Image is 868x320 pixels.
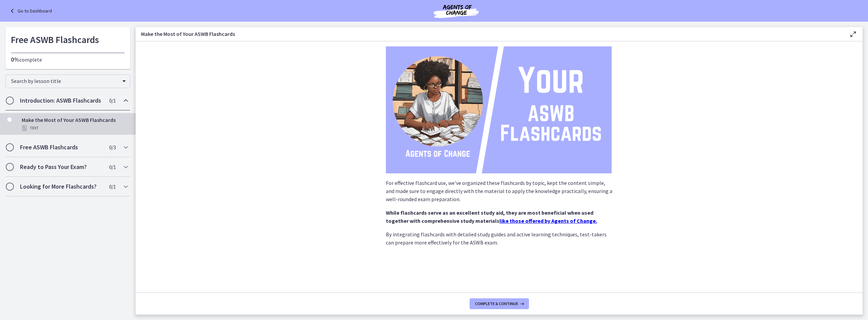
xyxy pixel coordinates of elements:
h3: Make the Most of Your ASWB Flashcards [141,30,838,38]
span: Search by lesson title [11,78,119,84]
h2: Looking for More Flashcards? [20,183,103,191]
span: 0 / 1 [109,183,116,191]
p: For effective flashcard use, we've organized these flashcards by topic, kept the content simple, ... [386,179,612,203]
h2: Ready to Pass Your Exam? [20,163,103,171]
div: Make the Most of Your ASWB Flashcards [22,116,127,132]
div: Search by lesson title [5,74,130,88]
strong: While flashcards serve as an excellent study aid, they are most beneficial when used together wit... [386,209,593,224]
span: 0 / 1 [109,163,116,171]
h2: Introduction: ASWB Flashcards [20,97,103,105]
span: 0% [11,56,19,63]
img: Your_ASWB_Flashcards.png [386,46,612,173]
div: Text [22,124,127,132]
img: Agents of Change [415,3,497,19]
button: Complete & continue [470,298,529,309]
h1: Free ASWB Flashcards [11,33,125,47]
a: like those offered by Agents of Change. [499,217,597,224]
span: 0 / 1 [109,97,116,105]
span: 0 / 3 [109,143,116,151]
span: Complete & continue [475,301,518,306]
p: By integrating flashcards with detailed study guides and active learning techniques, test-takers ... [386,230,612,247]
h2: Free ASWB Flashcards [20,143,103,151]
a: Go to Dashboard [8,7,52,15]
p: complete [11,56,125,64]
